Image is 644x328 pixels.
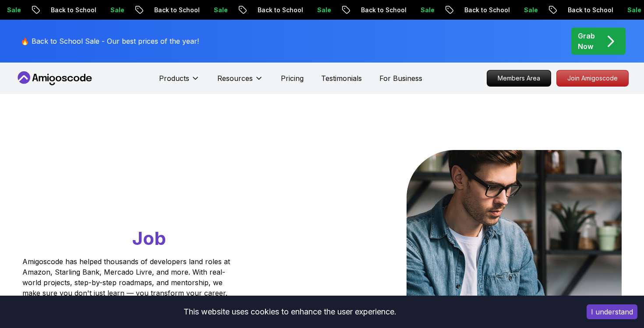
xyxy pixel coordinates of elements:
[321,73,362,84] a: Testimonials
[146,6,206,14] p: Back to School
[217,73,263,91] button: Resources
[487,70,551,87] a: Members Area
[413,6,441,14] p: Sale
[250,6,309,14] p: Back to School
[103,6,131,14] p: Sale
[516,6,544,14] p: Sale
[556,70,629,87] a: Join Amigoscode
[22,256,233,298] p: Amigoscode has helped thousands of developers land roles at Amazon, Starling Bank, Mercado Livre,...
[159,73,200,91] button: Products
[353,6,413,14] p: Back to School
[456,6,516,14] p: Back to School
[379,73,422,84] a: For Business
[587,304,637,319] button: Accept cookies
[560,6,619,14] p: Back to School
[309,6,337,14] p: Sale
[7,302,573,321] div: This website uses cookies to enhance the user experience.
[217,73,253,84] p: Resources
[43,6,103,14] p: Back to School
[159,73,189,84] p: Products
[487,70,551,86] p: Members Area
[557,70,628,86] p: Join Amigoscode
[206,6,234,14] p: Sale
[578,31,595,52] p: Grab Now
[22,150,264,251] h1: Go From Learning to Hired: Master Java, Spring Boot & Cloud Skills That Get You the
[21,36,199,46] p: 🔥 Back to School Sale - Our best prices of the year!
[132,227,166,249] span: Job
[281,73,304,84] a: Pricing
